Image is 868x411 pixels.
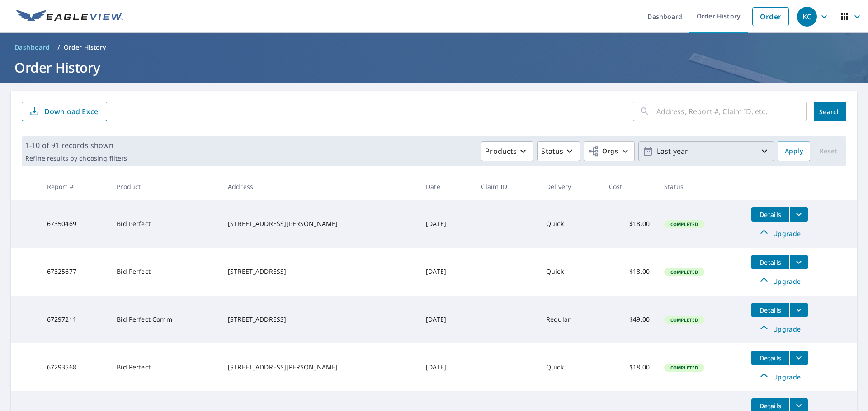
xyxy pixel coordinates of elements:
[40,200,110,248] td: 67350469
[40,296,110,343] td: 67297211
[221,173,419,200] th: Address
[657,173,744,200] th: Status
[539,296,602,343] td: Regular
[11,58,857,77] h1: Order History
[751,351,789,365] button: detailsBtn-67293568
[789,303,808,317] button: filesDropdownBtn-67297211
[25,154,127,162] p: Refine results by choosing filters
[419,296,474,343] td: [DATE]
[789,207,808,222] button: filesDropdownBtn-67350469
[751,369,808,384] a: Upgrade
[752,7,789,26] a: Order
[22,102,107,121] button: Download Excel
[789,255,808,269] button: filesDropdownBtn-67325677
[109,173,221,200] th: Product
[757,371,802,382] span: Upgrade
[419,248,474,296] td: [DATE]
[109,343,221,391] td: Bid Perfect
[602,343,657,391] td: $18.00
[14,43,50,52] span: Dashboard
[751,226,808,240] a: Upgrade
[474,173,539,200] th: Claim ID
[16,10,123,23] img: EV Logo
[228,219,411,228] div: [STREET_ADDRESS][PERSON_NAME]
[757,228,802,239] span: Upgrade
[228,315,411,324] div: [STREET_ADDRESS]
[751,207,789,222] button: detailsBtn-67350469
[11,40,54,55] a: Dashboard
[638,141,774,161] button: Last year
[419,343,474,391] td: [DATE]
[539,343,602,391] td: Quick
[64,43,106,52] p: Order History
[797,7,817,27] div: KC
[789,351,808,365] button: filesDropdownBtn-67293568
[537,141,580,161] button: Status
[757,276,802,286] span: Upgrade
[109,248,221,296] td: Bid Perfect
[757,210,784,219] span: Details
[757,258,784,267] span: Details
[25,140,127,151] p: 1-10 of 91 records shown
[584,141,635,161] button: Orgs
[419,200,474,248] td: [DATE]
[109,200,221,248] td: Bid Perfect
[40,343,110,391] td: 67293568
[757,402,784,410] span: Details
[778,141,810,161] button: Apply
[419,173,474,200] th: Date
[602,173,657,200] th: Cost
[665,221,703,227] span: Completed
[785,146,803,157] span: Apply
[751,303,789,317] button: detailsBtn-67297211
[757,306,784,314] span: Details
[602,248,657,296] td: $18.00
[539,200,602,248] td: Quick
[481,141,533,161] button: Products
[602,296,657,343] td: $49.00
[757,354,784,362] span: Details
[109,296,221,343] td: Bid Perfect Comm
[588,146,618,157] span: Orgs
[541,146,563,157] p: Status
[665,269,703,275] span: Completed
[665,365,703,371] span: Completed
[653,143,759,159] p: Last year
[228,267,411,276] div: [STREET_ADDRESS]
[751,255,789,269] button: detailsBtn-67325677
[821,107,839,116] span: Search
[11,40,857,55] nav: breadcrumb
[485,146,517,157] p: Products
[228,363,411,372] div: [STREET_ADDRESS][PERSON_NAME]
[751,322,808,336] a: Upgrade
[44,106,100,116] p: Download Excel
[757,323,802,334] span: Upgrade
[656,99,807,124] input: Address, Report #, Claim ID, etc.
[539,173,602,200] th: Delivery
[751,274,808,288] a: Upgrade
[40,173,110,200] th: Report #
[814,102,846,121] button: Search
[539,248,602,296] td: Quick
[40,248,110,296] td: 67325677
[602,200,657,248] td: $18.00
[57,42,60,53] li: /
[665,317,703,323] span: Completed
